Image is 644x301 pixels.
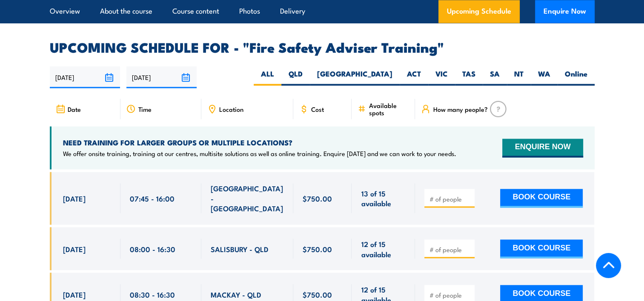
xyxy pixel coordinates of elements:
span: [DATE] [63,244,86,253]
button: BOOK COURSE [500,189,583,207]
span: $750.00 [303,193,332,203]
button: ENQUIRE NOW [502,139,583,157]
span: 08:00 - 16:30 [130,244,175,253]
label: WA [531,69,558,85]
span: [DATE] [63,193,86,203]
h2: UPCOMING SCHEDULE FOR - "Fire Safety Adviser Training" [50,41,595,53]
span: Location [219,105,243,113]
label: QLD [281,69,310,85]
span: 12 of 15 available [361,239,406,258]
span: 07:45 - 16:00 [130,193,175,203]
span: Cost [311,105,324,113]
span: 08:30 - 16:30 [130,289,175,299]
span: [GEOGRAPHIC_DATA] - [GEOGRAPHIC_DATA] [211,183,284,213]
input: From date [50,66,120,88]
span: SALISBURY - QLD [211,244,269,253]
span: $750.00 [303,244,332,253]
p: We offer onsite training, training at our centres, multisite solutions as well as online training... [63,149,456,158]
span: $750.00 [303,289,332,299]
input: To date [126,66,197,88]
input: # of people [429,245,472,253]
label: VIC [428,69,455,85]
span: Available spots [369,102,409,116]
span: Time [138,105,152,113]
label: SA [483,69,507,85]
input: # of people [429,195,472,203]
label: NT [507,69,531,85]
span: Date [68,105,81,113]
label: Online [558,69,595,85]
label: ALL [254,69,281,85]
span: How many people? [433,105,487,113]
span: 13 of 15 available [361,188,406,208]
input: # of people [429,290,472,299]
label: TAS [455,69,483,85]
h4: NEED TRAINING FOR LARGER GROUPS OR MULTIPLE LOCATIONS? [63,138,456,147]
label: [GEOGRAPHIC_DATA] [310,69,400,85]
span: [DATE] [63,289,86,299]
button: BOOK COURSE [500,239,583,258]
span: MACKAY - QLD [211,289,261,299]
label: ACT [400,69,428,85]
